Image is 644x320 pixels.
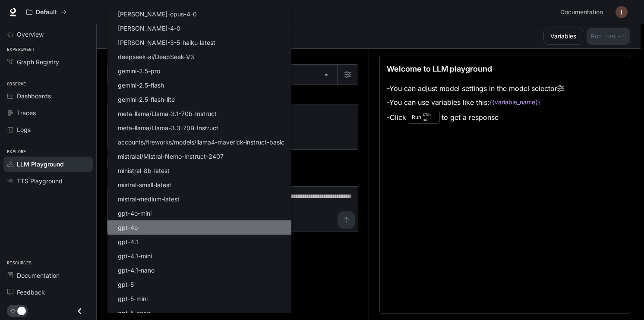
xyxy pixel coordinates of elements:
[118,166,170,175] p: ministral-8b-latest
[118,294,148,303] p: gpt-5-mini
[118,95,175,104] p: gemini-2.5-flash-lite
[118,9,197,19] p: [PERSON_NAME]-opus-4-0
[118,180,171,189] p: mistral-small-latest
[118,52,194,61] p: deepseek-ai/DeepSeek-V3
[118,109,217,118] p: meta-llama/Llama-3.1-70b-Instruct
[118,308,150,317] p: gpt-5-nano
[118,38,215,47] p: [PERSON_NAME]-3-5-haiku-latest
[118,280,134,289] p: gpt-5
[118,209,152,218] p: gpt-4o-mini
[118,223,138,232] p: gpt-4o
[118,138,284,147] p: accounts/fireworks/models/llama4-maverick-instruct-basic
[118,81,164,90] p: gemini-2.5-flash
[118,24,180,33] p: [PERSON_NAME]-4-0
[118,123,218,132] p: meta-llama/Llama-3.3-70B-Instruct
[118,266,155,275] p: gpt-4.1-nano
[118,251,152,260] p: gpt-4.1-mini
[118,237,138,246] p: gpt-4.1
[118,152,224,161] p: mistralai/Mistral-Nemo-Instruct-2407
[118,195,180,204] p: mistral-medium-latest
[118,66,160,75] p: gemini-2.5-pro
